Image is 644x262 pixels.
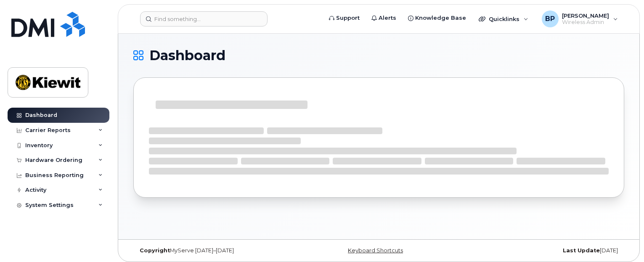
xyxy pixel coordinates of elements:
[563,247,600,254] strong: Last Update
[348,247,403,254] a: Keyboard Shortcuts
[149,49,225,62] span: Dashboard
[140,247,170,254] strong: Copyright
[133,247,297,254] div: MyServe [DATE]–[DATE]
[461,247,624,254] div: [DATE]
